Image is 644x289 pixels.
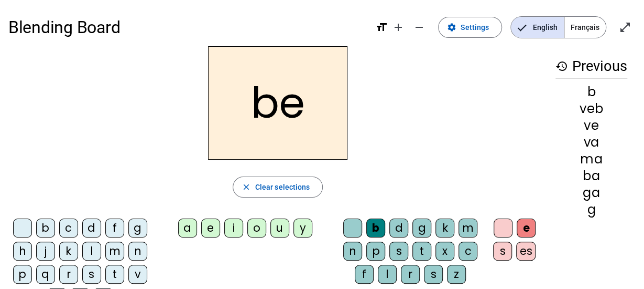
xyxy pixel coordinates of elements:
div: g [128,219,147,238]
span: Clear selections [255,181,310,193]
div: p [13,265,32,284]
button: Increase font size [388,17,409,38]
div: va [555,136,627,149]
div: k [435,219,454,238]
mat-icon: format_size [375,21,388,34]
div: f [355,265,374,284]
h1: Blending Board [8,11,367,44]
button: Decrease font size [409,17,430,38]
mat-icon: open_in_full [619,21,631,34]
div: t [105,265,124,284]
div: e [517,219,536,238]
mat-icon: settings [447,23,456,32]
div: ba [555,170,627,182]
button: Enter full screen [615,17,636,38]
div: q [36,265,55,284]
mat-icon: close [242,182,251,192]
div: j [36,242,55,261]
div: s [493,242,512,261]
div: m [459,219,477,238]
div: g [555,203,627,216]
div: d [82,219,101,238]
span: Settings [461,21,489,34]
div: s [82,265,101,284]
div: r [401,265,420,284]
div: b [366,219,385,238]
div: i [224,219,243,238]
div: c [459,242,477,261]
button: Settings [438,17,502,38]
div: s [389,242,408,261]
div: a [178,219,197,238]
div: veb [555,102,627,115]
div: o [247,219,266,238]
div: x [435,242,454,261]
div: r [59,265,78,284]
mat-button-toggle-group: Language selection [510,16,606,38]
span: English [511,17,564,38]
div: p [366,242,385,261]
h2: be [208,46,347,160]
div: l [378,265,397,284]
div: g [412,219,431,238]
button: Clear selections [233,177,323,198]
div: e [201,219,220,238]
div: s [424,265,443,284]
div: ve [555,119,627,132]
div: ma [555,153,627,166]
div: l [82,242,101,261]
div: u [270,219,289,238]
div: c [59,219,78,238]
div: b [555,86,627,98]
div: b [36,219,55,238]
div: y [293,219,312,238]
mat-icon: history [555,60,568,73]
div: f [105,219,124,238]
div: v [128,265,147,284]
div: t [412,242,431,261]
div: n [343,242,362,261]
div: z [447,265,466,284]
div: n [128,242,147,261]
div: ga [555,187,627,199]
div: es [516,242,536,261]
div: d [389,219,408,238]
mat-icon: remove [413,21,425,34]
span: Français [564,17,606,38]
mat-icon: add [392,21,405,34]
h3: Previous [555,55,627,78]
div: k [59,242,78,261]
div: h [13,242,32,261]
div: m [105,242,124,261]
